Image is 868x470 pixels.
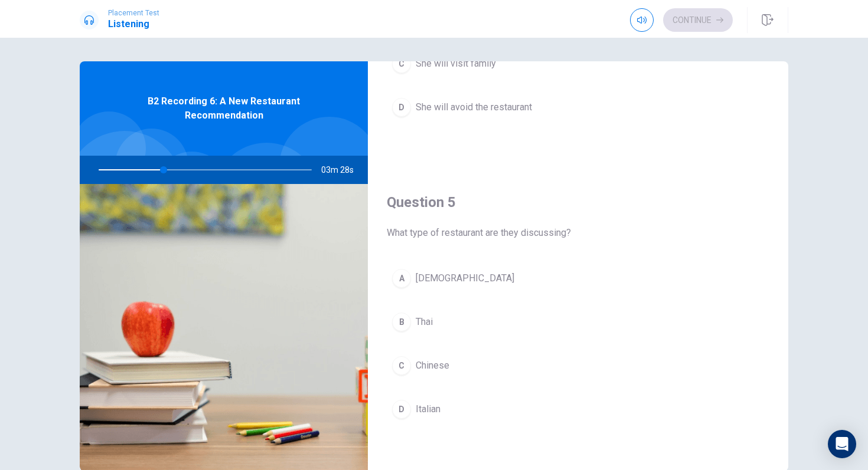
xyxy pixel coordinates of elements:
[387,193,769,212] h4: Question 5
[416,271,514,285] span: [DEMOGRAPHIC_DATA]
[392,54,411,73] div: C
[387,264,769,293] button: A[DEMOGRAPHIC_DATA]
[387,395,769,424] button: DItalian
[416,359,449,373] span: Chinese
[387,93,769,122] button: DShe will avoid the restaurant
[387,226,769,240] span: What type of restaurant are they discussing?
[387,351,769,380] button: CChinese
[392,400,411,419] div: D
[118,94,329,123] span: B2 Recording 6: A New Restaurant Recommendation
[416,315,433,329] span: Thai
[108,17,159,31] h1: Listening
[321,156,363,184] span: 03m 28s
[387,307,769,337] button: BThai
[392,98,411,117] div: D
[392,356,411,375] div: C
[416,402,440,416] span: Italian
[387,49,769,78] button: CShe will visit family
[392,313,411,331] div: B
[392,269,411,288] div: A
[416,100,532,114] span: She will avoid the restaurant
[108,9,159,17] span: Placement Test
[416,57,496,71] span: She will visit family
[828,430,856,458] div: Open Intercom Messenger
